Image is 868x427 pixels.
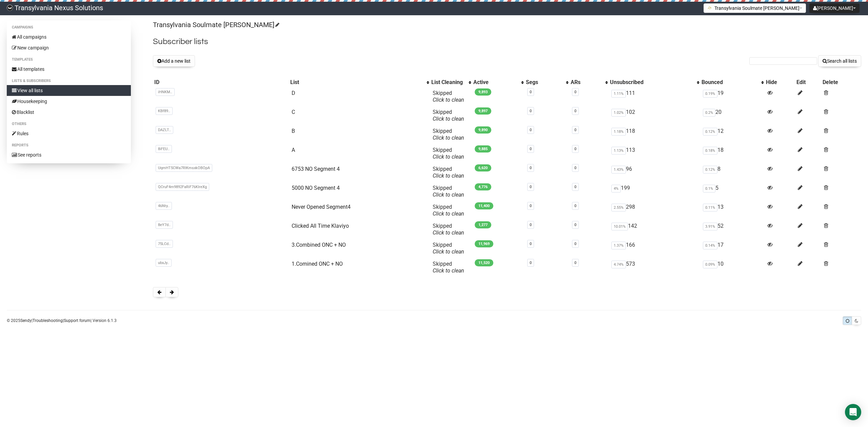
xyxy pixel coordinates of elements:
[574,261,576,265] a: 0
[821,78,861,87] th: Delete: No sort applied, sorting is disabled
[7,5,13,11] img: 586cc6b7d8bc403f0c61b981d947c989
[765,78,795,87] th: Hide: No sort applied, sorting is disabled
[569,78,609,87] th: ARs: No sort applied, activate to apply an ascending sort
[530,166,532,170] a: 0
[433,166,464,179] span: Skipped
[7,64,131,75] a: All templates
[292,166,340,172] a: 6753 NO Segment 4
[609,144,700,163] td: 113
[292,223,349,229] a: Clicked All Time Klaviyo
[707,5,713,11] img: 1.png
[431,79,465,86] div: List Cleaning
[433,154,464,160] a: Click to clean
[818,55,861,67] button: Search all lists
[704,3,806,13] button: Transylvania Soulmate [PERSON_NAME]
[700,125,765,144] td: 12
[433,229,464,236] a: Click to clean
[609,125,700,144] td: 118
[156,259,172,267] span: ubxJy..
[611,185,621,192] span: 4%
[153,78,289,87] th: ID: No sort applied, sorting is disabled
[7,32,131,42] a: All campaigns
[64,318,91,323] a: Support forum
[611,242,626,249] span: 1.37%
[153,55,195,67] button: Add a new list
[530,90,532,94] a: 0
[33,318,63,323] a: Troubleshooting
[611,223,628,230] span: 10.01%
[574,185,576,189] a: 0
[7,42,131,53] a: New campaign
[156,202,172,210] span: 46Nty..
[530,185,532,189] a: 0
[475,221,491,228] span: 1,277
[703,147,717,155] span: 0.18%
[20,318,32,323] a: Sendy
[530,261,532,265] a: 0
[290,79,423,86] div: List
[475,202,493,209] span: 11,400
[795,78,821,87] th: Edit: No sort applied, sorting is disabled
[475,183,491,190] span: 4,776
[611,204,626,211] span: 2.55%
[156,107,173,115] span: KBf89..
[611,166,626,174] span: 1.43%
[574,109,576,113] a: 0
[609,182,700,201] td: 199
[433,128,464,141] span: Skipped
[433,116,464,122] a: Click to clean
[530,223,532,227] a: 0
[475,240,493,247] span: 11,969
[611,128,626,136] span: 1.18%
[475,88,491,96] span: 9,893
[611,261,626,268] span: 4.74%
[292,128,295,134] a: B
[609,239,700,258] td: 166
[7,317,117,324] p: © 2025 | | | Version 6.1.3
[475,107,491,115] span: 9,897
[796,79,820,86] div: Edit
[433,261,464,274] span: Skipped
[433,97,464,103] a: Click to clean
[703,185,715,192] span: 0.1%
[433,204,464,217] span: Skipped
[574,90,576,94] a: 0
[526,79,562,86] div: Segs
[700,144,765,163] td: 18
[609,87,700,106] td: 111
[700,106,765,125] td: 20
[7,149,131,160] a: See reports
[525,78,569,87] th: Segs: No sort applied, activate to apply an ascending sort
[156,240,173,248] span: 75LCd..
[703,204,717,211] span: 0.11%
[609,201,700,220] td: 298
[574,147,576,151] a: 0
[703,109,715,117] span: 0.2%
[433,248,464,255] a: Click to clean
[530,109,532,113] a: 0
[433,109,464,122] span: Skipped
[7,120,131,128] li: Others
[289,78,430,87] th: List: No sort applied, activate to apply an ascending sort
[433,172,464,179] a: Click to clean
[700,220,765,239] td: 52
[7,96,131,107] a: Housekeeping
[153,21,278,29] a: Transylvania Soulmate [PERSON_NAME]
[610,79,693,86] div: Unsubscribed
[703,128,717,136] span: 0.12%
[7,56,131,64] li: Templates
[700,163,765,182] td: 8
[153,36,861,48] h2: Subscriber lists
[7,107,131,118] a: Blacklist
[292,147,295,153] a: A
[530,147,532,151] a: 0
[609,220,700,239] td: 142
[700,182,765,201] td: 5
[475,164,491,171] span: 6,620
[766,79,794,86] div: Hide
[156,183,209,191] span: QCruF4m9892FaRiF76KIreXg
[7,128,131,139] a: Rules
[156,145,172,153] span: 8iFEU..
[574,166,576,170] a: 0
[156,126,173,134] span: DAZLT..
